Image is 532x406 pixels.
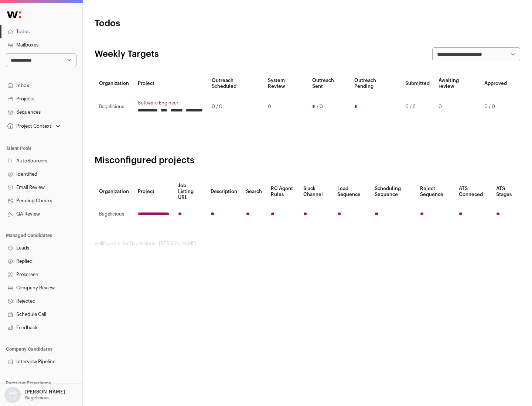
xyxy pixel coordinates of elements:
[3,387,66,403] button: Open dropdown
[95,241,520,247] footer: wellfound:ai for Bagelicious - [PERSON_NAME]
[263,73,307,94] th: System Review
[95,178,133,205] th: Organization
[6,123,51,129] div: Project Context
[95,48,159,60] h2: Weekly Targets
[401,94,434,120] td: 0 / 6
[207,94,263,120] td: 0 / 0
[480,73,511,94] th: Approved
[25,389,65,395] p: [PERSON_NAME]
[416,178,455,205] th: Reject Sequence
[492,178,520,205] th: ATS Stages
[263,94,307,120] td: 0
[350,73,400,94] th: Outreach Pending
[207,73,263,94] th: Outreach Scheduled
[4,387,21,403] img: nopic.png
[133,178,174,205] th: Project
[299,178,333,205] th: Slack Channel
[95,155,520,166] h2: Misconfigured projects
[3,7,25,22] img: Wellfound
[454,178,491,205] th: ATS Conneced
[242,178,266,205] th: Search
[206,178,242,205] th: Description
[370,178,416,205] th: Scheduling Sequence
[401,73,434,94] th: Submitted
[133,73,207,94] th: Project
[333,178,370,205] th: Lead Sequence
[266,178,299,205] th: RC Agent Rules
[174,178,206,205] th: Job Listing URL
[317,104,323,110] span: / 0
[434,94,480,120] td: 0
[308,73,350,94] th: Outreach Sent
[6,121,62,131] button: Open dropdown
[434,73,480,94] th: Awaiting review
[95,73,133,94] th: Organization
[95,205,133,223] td: Bagelicious
[138,100,203,106] a: Software Engineer
[95,94,133,120] td: Bagelicious
[25,395,50,401] p: Bagelicious
[480,94,511,120] td: 0 / 0
[95,18,236,30] h1: Todos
